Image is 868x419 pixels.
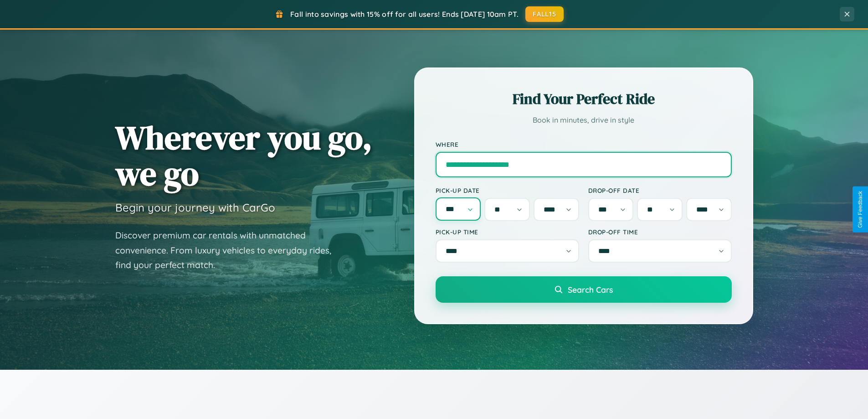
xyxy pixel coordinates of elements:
[115,201,275,214] h3: Begin your journey with CarGo
[436,228,579,236] label: Pick-up Time
[436,140,732,148] label: Where
[436,186,579,194] label: Pick-up Date
[436,114,732,127] p: Book in minutes, drive in style
[290,10,519,19] span: Fall into savings with 15% off for all users! Ends [DATE] 10am PT.
[115,228,343,273] p: Discover premium car rentals with unmatched convenience. From luxury vehicles to everyday rides, ...
[525,6,564,22] button: FALL15
[568,285,613,295] span: Search Cars
[115,119,372,191] h1: Wherever you go, we go
[436,89,732,109] h2: Find Your Perfect Ride
[857,191,863,228] div: Give Feedback
[588,228,732,236] label: Drop-off Time
[588,186,732,194] label: Drop-off Date
[436,276,732,303] button: Search Cars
